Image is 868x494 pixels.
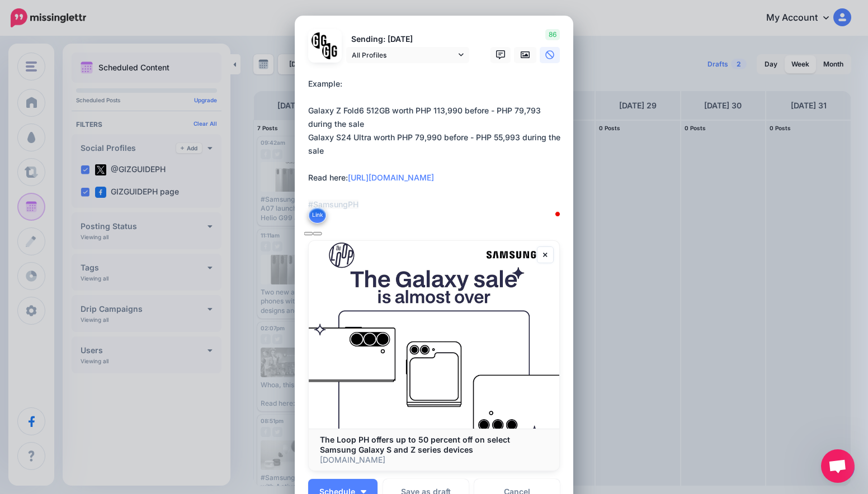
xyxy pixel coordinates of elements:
p: Sending: [DATE] [346,33,469,46]
span: All Profiles [352,49,456,61]
span: 86 [545,29,560,40]
button: Link [308,207,327,224]
p: [DOMAIN_NAME] [320,455,548,465]
img: JT5sWCfR-79925.png [322,43,338,59]
img: The Loop PH offers up to 50 percent off on select Samsung Galaxy S and Z series devices [309,241,559,429]
div: Example: Galaxy Z Fold6 512GB worth PHP 113,990 before - PHP 79,793 during the sale Galaxy S24 Ul... [308,77,565,211]
img: arrow-down-white.png [361,490,366,493]
textarea: To enrich screen reader interactions, please activate Accessibility in Grammarly extension settings [308,77,565,225]
a: All Profiles [346,47,469,63]
img: 353459792_649996473822713_4483302954317148903_n-bsa138318.png [312,32,328,49]
b: The Loop PH offers up to 50 percent off on select Samsung Galaxy S and Z series devices [320,435,510,454]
